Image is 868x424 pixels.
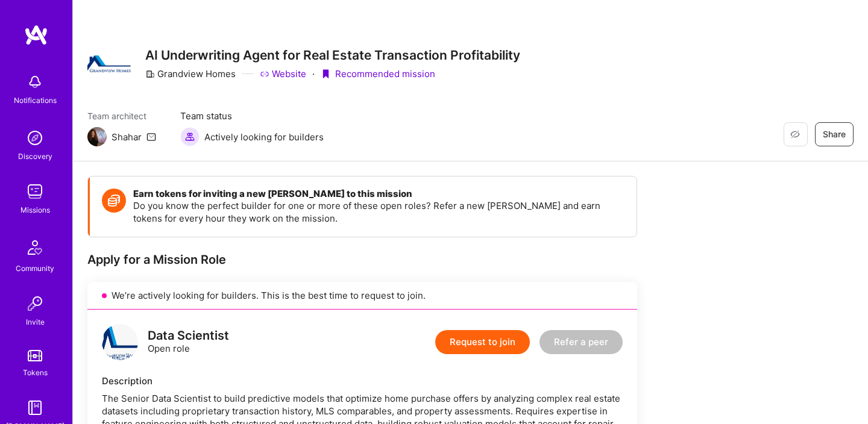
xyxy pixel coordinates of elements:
[23,179,47,204] img: teamwork
[102,324,138,360] img: logo
[133,199,624,225] p: Do you know the perfect builder for one or more of these open roles? Refer a new [PERSON_NAME] an...
[23,396,47,420] img: guide book
[87,55,131,72] img: Company Logo
[16,262,54,275] div: Community
[260,67,306,80] a: Website
[790,129,800,139] i: icon EyeClosed
[87,110,156,122] span: Team architect
[20,204,50,216] div: Missions
[14,94,57,107] div: Notifications
[148,329,229,342] div: Data Scientist
[321,69,330,79] i: icon PurpleRibbon
[146,132,156,142] i: icon Mail
[23,366,48,379] div: Tokens
[145,67,236,80] div: Grandview Homes
[321,67,435,80] div: Recommended mission
[204,131,324,143] span: Actively looking for builders
[180,110,324,122] span: Team status
[20,233,49,262] img: Community
[145,69,155,79] i: icon CompanyGray
[87,127,107,146] img: Team Architect
[312,67,315,80] div: ·
[823,128,846,140] span: Share
[87,252,637,267] div: Apply for a Mission Role
[18,150,52,163] div: Discovery
[145,48,520,63] h3: AI Underwriting Agent for Real Estate Transaction Profitability
[26,316,45,328] div: Invite
[87,282,637,310] div: We’re actively looking for builders. This is the best time to request to join.
[28,350,42,361] img: tokens
[133,189,624,199] h4: Earn tokens for inviting a new [PERSON_NAME] to this mission
[435,330,530,354] button: Request to join
[539,330,623,354] button: Refer a peer
[148,329,229,355] div: Open role
[23,291,47,316] img: Invite
[102,189,126,213] img: Token icon
[815,122,854,146] button: Share
[180,127,200,146] img: Actively looking for builders
[23,126,47,150] img: discovery
[23,70,47,94] img: bell
[112,131,142,143] div: Shahar
[102,375,623,387] div: Description
[24,24,48,46] img: logo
